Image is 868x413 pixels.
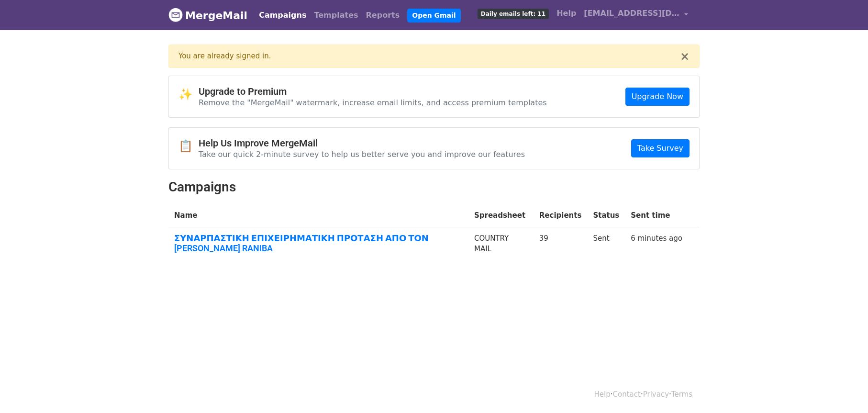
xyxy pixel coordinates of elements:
[625,88,690,106] a: Upgrade Now
[255,6,310,25] a: Campaigns
[199,149,525,159] p: Take our quick 2-minute survey to help us better serve you and improve our features
[199,98,547,108] p: Remove the "MergeMail" watermark, increase email limits, and access premium templates
[168,5,247,25] a: MergeMail
[310,6,362,25] a: Templates
[199,137,525,149] h4: Help Us Improve MergeMail
[178,139,199,153] span: 📋
[613,390,641,399] a: Contact
[474,4,553,23] a: Daily emails left: 11
[199,86,547,97] h4: Upgrade to Premium
[478,9,549,19] span: Daily emails left: 11
[168,8,183,22] img: MergeMail logo
[468,227,534,263] td: COUNTRY MAIL
[680,51,690,62] button: ×
[168,204,468,227] th: Name
[468,204,534,227] th: Spreadsheet
[178,51,680,62] div: You are already signed in.
[587,227,625,263] td: Sent
[174,233,463,254] a: ΣΥΝΑΡΠΑΣΤΙΚΗ ΕΠΙΧΕΙΡΗΜΑΤΙΚΗ ΠΡΟΤΑΣΗ ΑΠΟ ΤΟΝ [PERSON_NAME] RANIBA
[643,390,669,399] a: Privacy
[553,4,580,23] a: Help
[580,4,692,26] a: [EMAIL_ADDRESS][DOMAIN_NAME]
[168,179,700,195] h2: Campaigns
[178,88,199,101] span: ✨
[534,227,588,263] td: 39
[407,9,460,22] a: Open Gmail
[625,204,688,227] th: Sent time
[587,204,625,227] th: Status
[594,390,611,399] a: Help
[631,234,682,243] a: 6 minutes ago
[362,6,404,25] a: Reports
[534,204,588,227] th: Recipients
[631,139,690,157] a: Take Survey
[671,390,692,399] a: Terms
[584,8,679,19] span: [EMAIL_ADDRESS][DOMAIN_NAME]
